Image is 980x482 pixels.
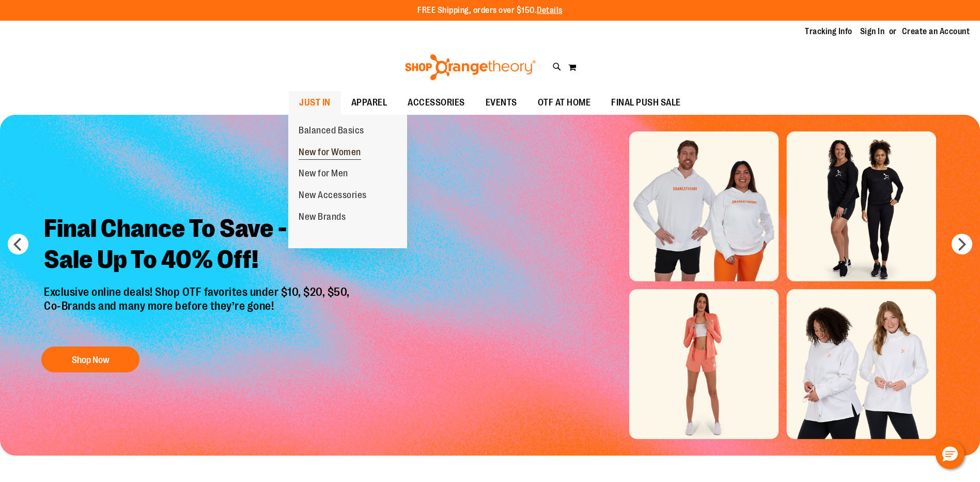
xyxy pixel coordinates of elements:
[8,234,28,254] button: prev
[36,285,360,336] p: Exclusive online deals! Shop OTF favorites under $10, $20, $50, Co-Brands and many more before th...
[486,91,517,114] span: EVENTS
[299,125,364,138] span: Balanced Basics
[611,91,681,114] span: FINAL PUSH SALE
[299,147,361,160] span: New for Women
[288,115,407,249] ul: JUST IN
[351,91,387,114] span: APPAREL
[417,5,563,17] p: FREE Shipping, orders over $150.
[403,54,537,80] img: Shop Orangetheory
[299,190,367,203] span: New Accessories
[36,205,360,285] h2: Final Chance To Save - Sale Up To 40% Off!
[299,212,346,224] span: New Brands
[537,6,563,15] a: Details
[36,205,360,378] a: Final Chance To Save -Sale Up To 40% Off! Exclusive online deals! Shop OTF favorites under $10, $...
[397,91,475,115] a: ACCESSORIES
[288,163,359,185] a: New for Men
[341,91,398,115] a: APPAREL
[902,26,970,37] a: Create an Account
[408,91,465,114] span: ACCESSORIES
[289,91,341,115] a: JUST IN
[936,440,965,469] button: Hello, have a question? Let’s chat.
[288,120,375,142] a: Balanced Basics
[288,206,356,228] a: New Brands
[601,91,691,115] a: FINAL PUSH SALE
[952,234,972,254] button: next
[475,91,527,115] a: EVENTS
[527,91,601,115] a: OTF AT HOME
[41,347,139,372] button: Shop Now
[288,142,371,163] a: New for Women
[805,26,852,37] a: Tracking Info
[299,91,331,114] span: JUST IN
[538,91,591,114] span: OTF AT HOME
[299,168,348,181] span: New for Men
[860,26,885,37] a: Sign In
[288,185,377,206] a: New Accessories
